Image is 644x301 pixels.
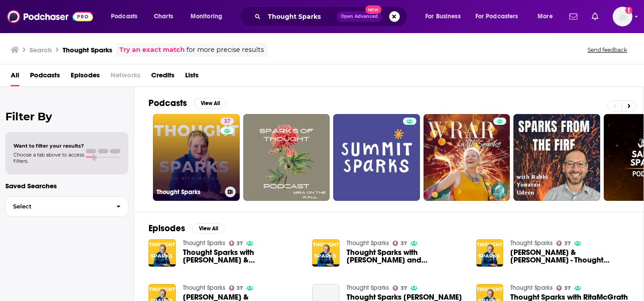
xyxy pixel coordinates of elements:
[111,10,137,23] span: Podcasts
[347,249,466,264] span: Thought Sparks with [PERSON_NAME] and [PERSON_NAME]
[347,239,389,247] a: Thought Sparks
[425,10,461,23] span: For Business
[5,182,128,190] p: Saved Searches
[183,249,302,264] span: Thought Sparks with [PERSON_NAME] & [PERSON_NAME]
[148,9,178,24] a: Charts
[613,7,632,26] button: Show profile menu
[347,284,389,292] a: Thought Sparks
[585,46,630,54] button: Send feedback
[13,143,84,149] span: Want to filter your results?
[419,9,472,24] button: open menu
[153,114,240,201] a: 37Thought Sparks
[588,9,602,24] a: Show notifications dropdown
[510,249,629,264] span: [PERSON_NAME] & [PERSON_NAME] - Thought Sparks
[531,9,564,24] button: open menu
[237,286,243,290] span: 37
[183,249,302,264] a: Thought Sparks with Rita McGrath & Erich Joachimsthaler
[248,6,416,27] div: Search podcasts, credits, & more...
[312,239,339,267] img: Thought Sparks with Rita McGrath and Erin Meyer
[393,241,407,246] a: 37
[148,223,225,234] a: EpisodesView All
[30,68,60,86] a: Podcasts
[470,9,531,24] button: open menu
[63,46,112,54] h3: Thought Sparks
[229,241,243,246] a: 37
[538,10,553,23] span: More
[510,284,553,292] a: Thought Sparks
[556,241,571,246] a: 37
[229,285,243,291] a: 37
[564,286,571,290] span: 37
[13,152,84,164] span: Choose a tab above to access filters.
[148,98,187,109] h2: Podcasts
[347,249,466,264] a: Thought Sparks with Rita McGrath and Erin Meyer
[510,239,553,247] a: Thought Sparks
[220,118,234,125] a: 37
[613,7,632,26] span: Logged in as megcassidy
[105,9,149,24] button: open menu
[184,9,234,24] button: open menu
[476,239,504,267] img: Rita McGrath & Zeynep Ton - Thought Sparks
[337,11,382,22] button: Open AdvancedNew
[7,8,93,25] img: Podchaser - Follow, Share and Rate Podcasts
[625,7,632,14] svg: Add a profile image
[185,68,199,86] a: Lists
[393,285,407,291] a: 37
[191,10,222,23] span: Monitoring
[566,9,581,24] a: Show notifications dropdown
[148,223,185,234] h2: Episodes
[186,45,264,55] span: for more precise results
[192,223,225,234] button: View All
[110,68,140,86] span: Networks
[148,239,176,267] img: Thought Sparks with Rita McGrath & Erich Joachimsthaler
[194,98,226,109] button: View All
[264,9,337,24] input: Search podcasts, credits, & more...
[30,46,52,54] h3: Search
[401,286,407,290] span: 37
[224,117,230,126] span: 37
[510,249,629,264] a: Rita McGrath & Zeynep Ton - Thought Sparks
[5,110,128,123] h2: Filter By
[237,242,243,246] span: 37
[556,285,571,291] a: 37
[183,239,225,247] a: Thought Sparks
[183,284,225,292] a: Thought Sparks
[5,196,128,216] button: Select
[148,98,226,109] a: PodcastsView All
[365,5,381,14] span: New
[564,242,571,246] span: 37
[475,10,518,23] span: For Podcasters
[119,45,185,55] a: Try an exact match
[154,10,173,23] span: Charts
[613,7,632,26] img: User Profile
[401,242,407,246] span: 37
[151,68,174,86] a: Credits
[11,68,19,86] a: All
[157,188,221,196] h3: Thought Sparks
[71,68,100,86] a: Episodes
[341,14,378,19] span: Open Advanced
[6,203,109,209] span: Select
